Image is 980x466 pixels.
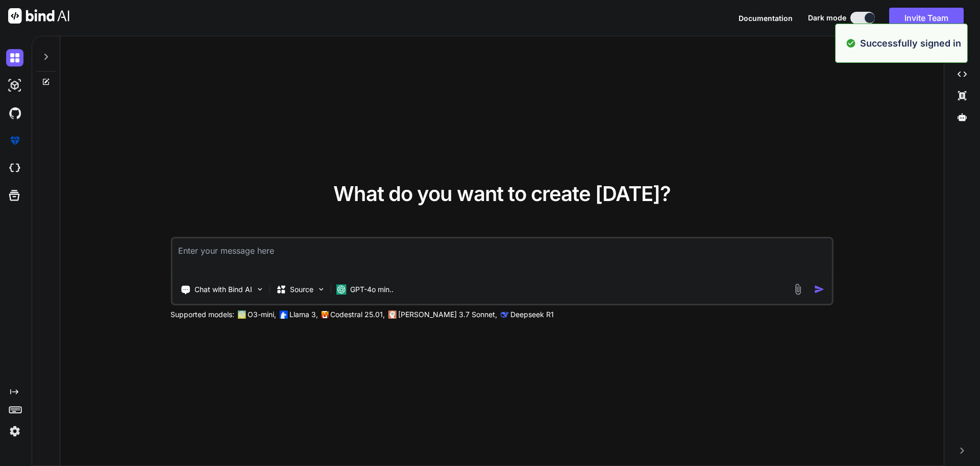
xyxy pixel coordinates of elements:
[248,309,276,320] p: O3-mini,
[237,310,246,319] img: GPT-4
[8,8,69,24] img: Bind AI
[739,14,793,23] span: Documentation
[316,285,325,294] img: Pick Models
[289,309,318,320] p: Llama 3,
[398,309,497,320] p: [PERSON_NAME] 3.7 Sonnet,
[792,283,804,295] img: attachment
[6,160,23,177] img: cloudideIcon
[333,181,671,206] span: What do you want to create [DATE]?
[290,284,313,295] p: Source
[889,8,964,28] button: Invite Team
[846,36,856,50] img: alert
[388,310,396,319] img: claude
[321,311,328,318] img: Mistral-AI
[6,423,23,440] img: settings
[330,309,385,320] p: Codestral 25.01,
[6,77,23,94] img: darkAi-studio
[255,285,264,294] img: Pick Tools
[739,13,793,24] button: Documentation
[860,36,961,50] p: Successfully signed in
[6,132,23,149] img: premium
[500,310,508,319] img: claude
[336,284,346,295] img: GPT-4o mini
[510,309,554,320] p: Deepseek R1
[279,310,287,319] img: Llama2
[6,104,23,122] img: githubDark
[808,13,846,23] span: Dark mode
[6,49,23,66] img: darkChat
[170,309,234,320] p: Supported models:
[194,284,252,295] p: Chat with Bind AI
[814,284,825,295] img: icon
[350,284,394,295] p: GPT-4o min..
